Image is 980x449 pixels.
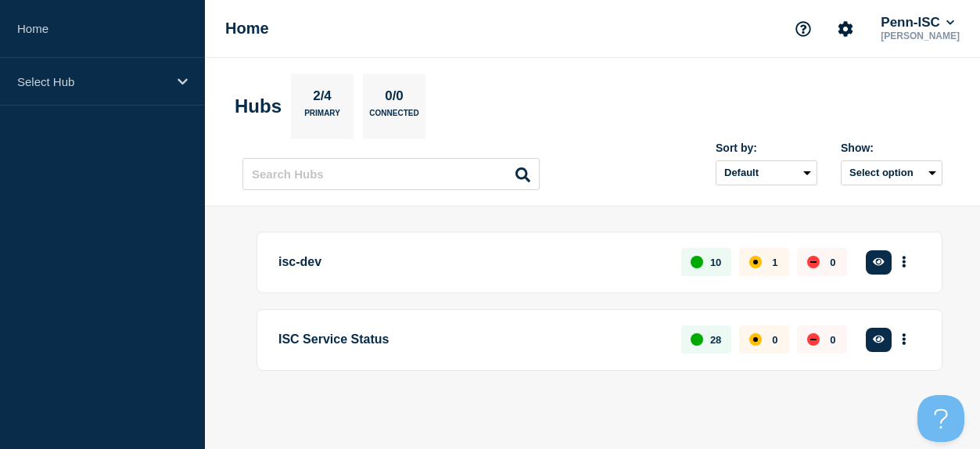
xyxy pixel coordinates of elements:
[841,142,942,154] div: Show:
[772,257,777,268] p: 1
[894,325,914,354] button: More actions
[917,395,964,442] iframe: Help Scout Beacon - Open
[894,248,914,277] button: More actions
[278,325,663,354] p: ISC Service Status
[807,333,820,346] div: down
[749,333,762,346] div: affected
[691,333,703,346] div: up
[369,109,418,125] p: Connected
[878,15,957,31] button: Penn-ISC
[278,248,663,277] p: isc-dev
[878,31,963,41] p: [PERSON_NAME]
[379,88,410,109] p: 0/0
[830,257,835,268] p: 0
[716,160,817,185] select: Sort by
[225,20,269,38] h1: Home
[242,158,540,190] input: Search Hubs
[17,75,167,88] p: Select Hub
[235,95,282,117] h2: Hubs
[829,13,862,45] button: Account settings
[830,334,835,346] p: 0
[307,88,338,109] p: 2/4
[787,13,820,45] button: Support
[710,334,721,346] p: 28
[710,257,721,268] p: 10
[304,109,340,125] p: Primary
[716,142,817,154] div: Sort by:
[841,160,942,185] button: Select option
[749,256,762,268] div: affected
[772,334,777,346] p: 0
[807,256,820,268] div: down
[691,256,703,268] div: up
